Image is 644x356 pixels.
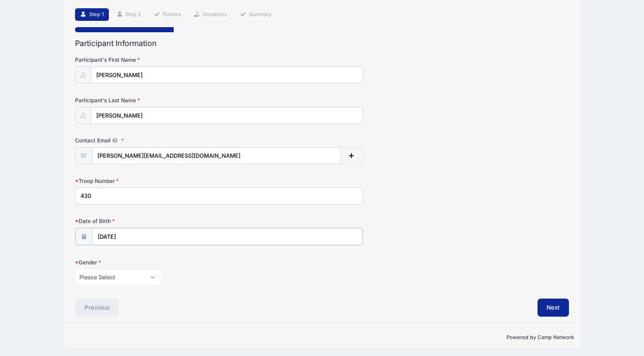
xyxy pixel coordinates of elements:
label: Gender [75,258,240,266]
h2: Participant Information [75,39,569,48]
label: Participant's Last Name [75,96,240,104]
label: Participant's First Name [75,56,240,64]
label: Contact Email [75,136,240,144]
input: Participant's First Name [91,66,363,83]
input: Participant's Last Name [91,107,363,124]
a: Summary [235,8,277,21]
label: Date of Birth [75,217,240,225]
input: mm/dd/yyyy [92,228,363,245]
a: Step 1 [75,8,109,21]
a: Policies [149,8,186,21]
a: Step 2 [111,8,146,21]
a: Donations [189,8,233,21]
input: email@email.com [92,147,341,164]
p: Powered by Camp Network [70,334,574,341]
button: Next [538,299,569,317]
label: Troop Number [75,177,240,185]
